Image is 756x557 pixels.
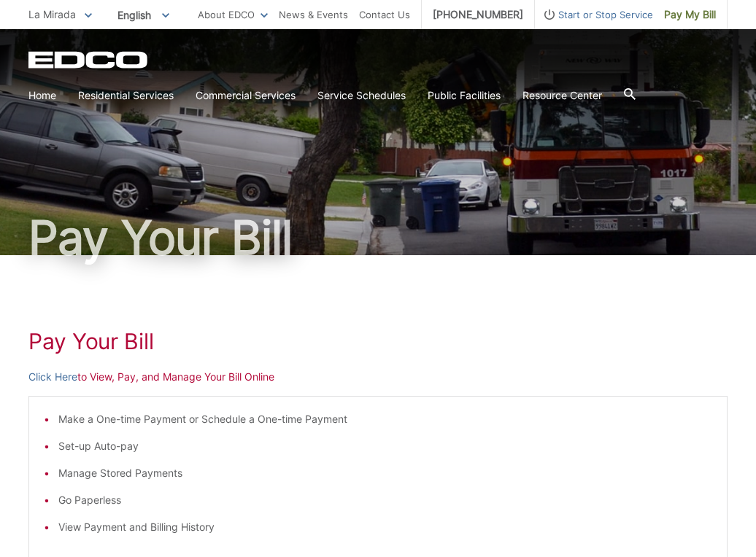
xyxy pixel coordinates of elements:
a: Residential Services [78,87,174,104]
li: Set-up Auto-pay [58,438,712,454]
li: View Payment and Billing History [58,519,712,535]
a: Home [28,87,56,104]
h1: Pay Your Bill [28,328,728,354]
a: Service Schedules [317,87,406,104]
li: Manage Stored Payments [58,465,712,481]
h1: Pay Your Bill [28,214,728,261]
a: News & Events [279,7,348,23]
a: Public Facilities [428,87,501,104]
span: English [107,3,180,27]
li: Make a One-time Payment or Schedule a One-time Payment [58,411,712,427]
span: La Mirada [28,8,76,20]
a: Click Here [28,369,77,385]
a: EDCD logo. Return to the homepage. [28,51,150,69]
a: Contact Us [359,7,410,23]
a: Commercial Services [196,87,296,104]
li: Go Paperless [58,492,712,508]
a: Resource Center [522,87,602,104]
span: Pay My Bill [664,7,716,23]
p: to View, Pay, and Manage Your Bill Online [28,369,728,385]
a: About EDCO [198,7,268,23]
